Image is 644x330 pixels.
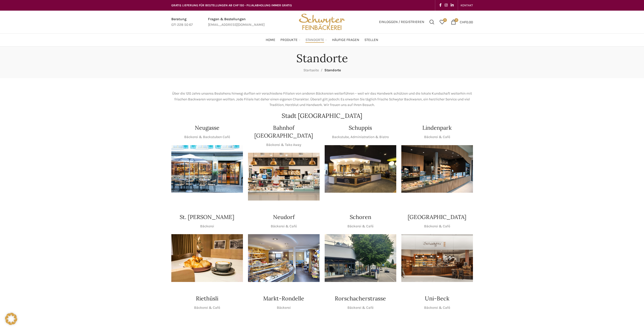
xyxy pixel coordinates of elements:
span: Standorte [324,68,341,72]
span: CHF [460,20,466,24]
div: 1 / 1 [325,234,396,282]
img: 150130-Schwyter-013 [325,145,396,193]
img: Neudorf_1 [248,234,320,282]
span: Standorte [305,38,324,42]
p: Bäckerei & Café [424,224,450,229]
h4: [GEOGRAPHIC_DATA] [408,213,466,221]
h4: Uni-Beck [425,295,449,302]
h2: Stadt [GEOGRAPHIC_DATA] [171,113,473,119]
h4: Neudorf [273,213,295,221]
a: 0 [437,17,447,27]
div: 1 / 1 [171,145,243,193]
a: Startseite [303,68,319,72]
img: 0842cc03-b884-43c1-a0c9-0889ef9087d6 copy [325,234,396,282]
div: 1 / 1 [171,234,243,282]
span: KONTAKT [461,4,473,7]
h4: Riethüsli [196,295,218,302]
span: 0 [443,18,447,22]
p: Backstube, Administration & Bistro [332,134,389,140]
span: 0 [454,18,458,22]
div: 1 / 1 [401,234,473,282]
img: Schwyter-1800x900 [401,234,473,282]
div: 1 / 1 [248,234,320,282]
a: KONTAKT [461,0,473,10]
bdi: 0.00 [460,20,473,24]
p: Bäckerei & Café [347,305,373,311]
a: Häufige Fragen [332,35,359,45]
span: Einloggen / Registrieren [379,20,424,24]
h1: Standorte [296,52,348,65]
div: Main navigation [169,35,475,45]
span: Produkte [280,38,298,42]
img: Bäckerei Schwyter [297,11,347,33]
a: Suchen [427,17,437,27]
h4: St. [PERSON_NAME] [180,213,234,221]
a: 0 CHF0.00 [448,17,475,27]
h4: Rorschacherstrasse [335,295,386,302]
a: Infobox link [171,16,193,28]
a: Stellen [364,35,378,45]
a: Site logo [297,19,347,24]
p: Bäckerei [277,305,291,311]
h4: Neugasse [195,124,219,132]
h4: Markt-Rondelle [263,295,304,302]
img: Bahnhof St. Gallen [248,153,320,201]
img: schwyter-23 [171,234,243,282]
h4: Bahnhof [GEOGRAPHIC_DATA] [248,124,320,140]
a: Einloggen / Registrieren [377,17,427,27]
h4: Schoren [350,213,371,221]
a: Produkte [280,35,300,45]
img: 017-e1571925257345 [401,145,473,193]
a: Standorte [305,35,327,45]
p: Bäckerei & Backstuben Café [184,134,230,140]
h4: Schuppis [349,124,372,132]
p: Über die 120 Jahre unseres Bestehens hinweg durften wir verschiedene Filialen von anderen Bäckere... [171,91,473,108]
a: Linkedin social link [449,2,455,9]
a: Facebook social link [438,2,443,9]
a: Infobox link [208,16,265,28]
a: Instagram social link [443,2,449,9]
img: Neugasse [171,145,243,193]
p: Bäckerei & Café [347,224,373,229]
h4: Lindenpark [422,124,452,132]
p: Bäckerei & Café [424,305,450,311]
span: Häufige Fragen [332,38,359,42]
span: GRATIS LIEFERUNG FÜR BESTELLUNGEN AB CHF 150 - FILIALABHOLUNG IMMER GRATIS [171,4,292,7]
p: Bäckerei & Café [271,224,297,229]
span: Stellen [364,38,378,42]
a: Home [266,35,275,45]
p: Bäckerei [200,224,214,229]
div: Meine Wunschliste [437,17,447,27]
div: 1 / 1 [325,145,396,193]
p: Bäckerei & Café [194,305,220,311]
div: 1 / 1 [248,153,320,201]
p: Bäckerei & Café [424,134,450,140]
span: Home [266,38,275,42]
p: Bäckerei & Take Away [266,142,301,148]
div: 1 / 1 [401,145,473,193]
div: Secondary navigation [458,0,475,10]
